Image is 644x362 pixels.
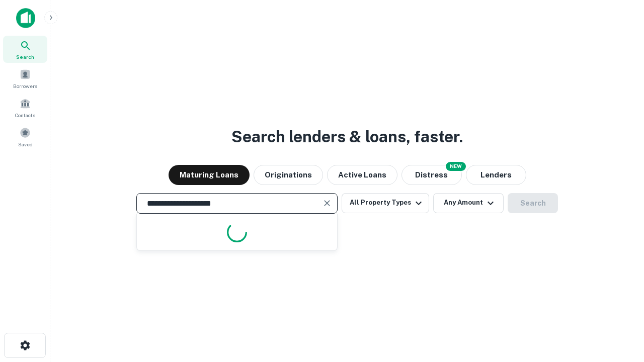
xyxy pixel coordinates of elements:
a: Search [3,36,47,63]
button: Any Amount [433,193,504,213]
div: NEW [446,162,466,171]
img: capitalize-icon.png [16,8,35,28]
button: Active Loans [327,165,397,185]
a: Contacts [3,94,47,121]
span: Contacts [15,111,35,119]
button: Search distressed loans with lien and other non-mortgage details. [401,165,462,185]
h3: Search lenders & loans, faster. [231,125,463,149]
button: Maturing Loans [169,165,250,185]
button: Clear [320,196,334,210]
span: Saved [18,140,33,148]
button: Originations [254,165,323,185]
iframe: Chat Widget [594,282,644,330]
a: Borrowers [3,65,47,92]
button: All Property Types [342,193,429,213]
button: Lenders [466,165,526,185]
span: Borrowers [13,82,37,90]
span: Search [16,53,34,61]
a: Saved [3,123,47,150]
